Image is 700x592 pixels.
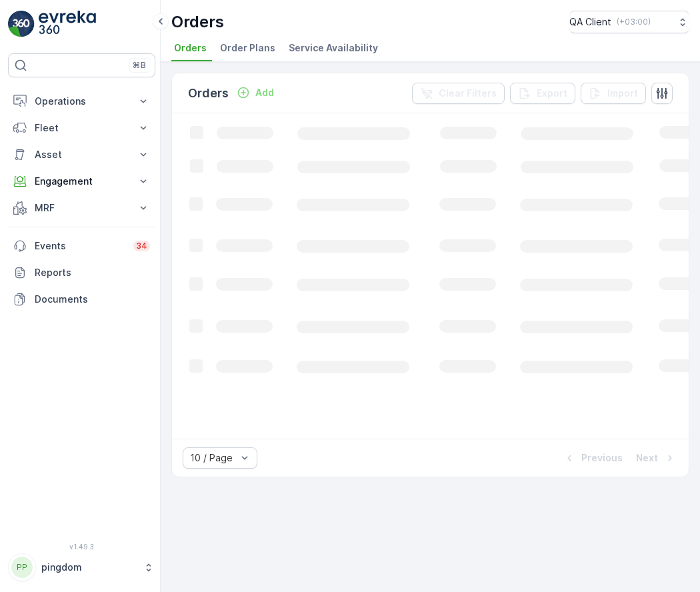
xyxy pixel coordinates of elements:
[35,148,129,161] p: Asset
[289,41,378,55] span: Service Availability
[8,88,155,115] button: Operations
[35,121,129,135] p: Fleet
[8,168,155,195] button: Engagement
[35,201,129,215] p: MRF
[8,553,155,581] button: PPpingdom
[35,95,129,108] p: Operations
[569,11,689,33] button: QA Client(+03:00)
[35,175,129,188] p: Engagement
[41,561,137,574] p: pingdom
[607,87,638,100] p: Import
[510,83,575,104] button: Export
[8,259,155,286] a: Reports
[537,87,567,100] p: Export
[39,11,96,37] img: logo_light-DOdMpM7g.png
[8,286,155,313] a: Documents
[188,84,229,103] p: Orders
[231,85,279,101] button: Add
[561,450,624,466] button: Previous
[8,11,35,37] img: logo
[133,60,146,71] p: ⌘B
[439,87,497,100] p: Clear Filters
[8,141,155,168] button: Asset
[635,450,678,466] button: Next
[617,17,651,27] p: ( +03:00 )
[35,293,150,306] p: Documents
[8,233,155,259] a: Events34
[8,115,155,141] button: Fleet
[255,86,274,99] p: Add
[35,239,125,253] p: Events
[569,15,611,29] p: QA Client
[136,241,147,251] p: 34
[35,266,150,279] p: Reports
[581,451,623,465] p: Previous
[8,543,155,551] span: v 1.49.3
[174,41,207,55] span: Orders
[11,557,33,578] div: PP
[8,195,155,221] button: MRF
[171,11,224,33] p: Orders
[581,83,646,104] button: Import
[412,83,505,104] button: Clear Filters
[220,41,275,55] span: Order Plans
[636,451,658,465] p: Next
